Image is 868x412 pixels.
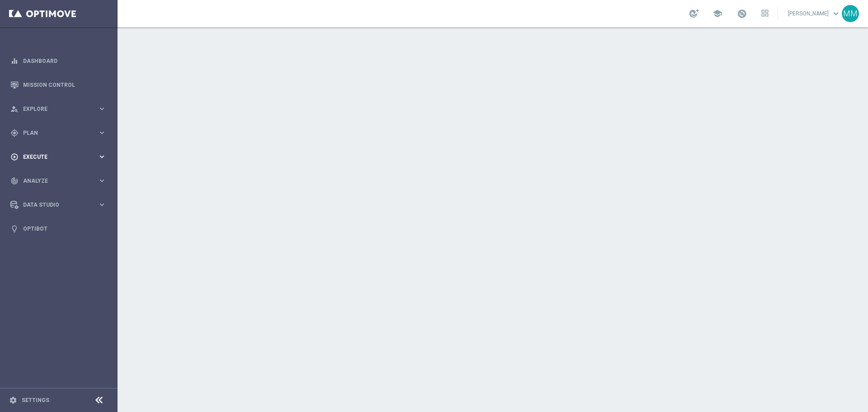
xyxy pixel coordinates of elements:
[10,201,98,209] div: Data Studio
[10,153,98,161] div: Execute
[98,200,106,209] i: keyboard_arrow_right
[10,217,106,241] div: Optibot
[10,201,107,208] button: Data Studio keyboard_arrow_right
[23,49,106,73] a: Dashboard
[23,178,98,184] span: Analyze
[10,129,19,137] i: gps_fixed
[22,398,49,403] a: Settings
[10,49,106,73] div: Dashboard
[787,7,842,20] a: [PERSON_NAME]keyboard_arrow_down
[10,105,107,113] button: person_search Explore keyboard_arrow_right
[842,5,859,22] div: MM
[712,9,722,19] span: school
[831,9,841,19] span: keyboard_arrow_down
[10,129,98,137] div: Plan
[10,177,98,185] div: Analyze
[98,128,106,137] i: keyboard_arrow_right
[98,104,106,113] i: keyboard_arrow_right
[10,177,107,185] button: track_changes Analyze keyboard_arrow_right
[23,73,106,97] a: Mission Control
[98,152,106,161] i: keyboard_arrow_right
[9,396,17,404] i: settings
[10,153,19,161] i: play_circle_outline
[23,202,98,208] span: Data Studio
[10,73,106,97] div: Mission Control
[10,105,98,113] div: Explore
[23,154,98,160] span: Execute
[10,105,19,113] i: person_search
[10,57,19,65] i: equalizer
[10,225,107,232] button: lightbulb Optibot
[23,217,106,241] a: Optibot
[98,176,106,185] i: keyboard_arrow_right
[10,129,107,137] button: gps_fixed Plan keyboard_arrow_right
[23,130,98,136] span: Plan
[23,106,98,112] span: Explore
[10,225,19,233] i: lightbulb
[10,57,107,65] button: equalizer Dashboard
[10,153,107,161] button: play_circle_outline Execute keyboard_arrow_right
[10,177,19,185] i: track_changes
[10,81,107,89] button: Mission Control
